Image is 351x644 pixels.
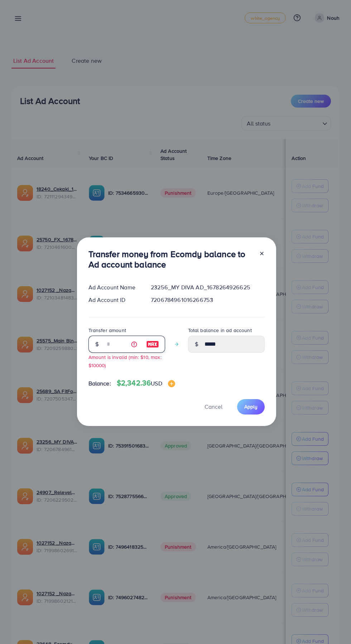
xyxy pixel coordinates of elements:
h4: $2,342.36 [117,379,175,388]
button: Cancel [196,399,231,415]
h3: Transfer money from Ecomdy balance to Ad account balance [88,249,253,270]
div: Ad Account ID [83,296,145,304]
span: USD [151,379,162,387]
label: Total balance in ad account [188,327,252,334]
iframe: Chat [321,612,346,639]
span: Cancel [205,403,222,411]
label: Transfer amount [88,327,126,334]
div: 7206784961016266753 [145,296,270,304]
div: 23256_MY DIVA AD_1678264926625 [145,283,270,292]
button: Apply [237,399,265,415]
span: Apply [244,403,258,410]
span: Balance: [88,379,111,388]
img: image [168,380,175,387]
small: Amount is invalid (min: $10, max: $10000) [88,354,162,369]
div: Ad Account Name [83,283,145,292]
img: image [146,340,159,349]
